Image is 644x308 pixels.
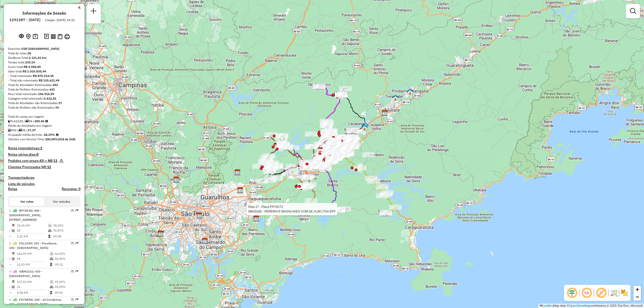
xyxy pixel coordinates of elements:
i: Tempo total em rota [50,291,52,294]
i: Total de Atividades [8,129,11,132]
img: Caçapava [362,122,368,129]
span: RFY5F38 [19,209,32,212]
td: / [9,228,12,233]
i: Cubagem total roteirizado [8,120,11,123]
i: % de utilização da cubagem [48,229,52,232]
strong: 100,00% [45,137,58,141]
td: 09:08 [53,234,78,239]
div: Atividade não roteirizada - BAR DO ANISIO SJCAMP [329,139,341,144]
span: | 103 - Paraibuna, 106 - [GEOGRAPHIC_DATA] [9,241,57,250]
img: CDD Embu [157,230,164,237]
h4: Informações da Sessão [22,11,66,16]
i: Distância Total [12,280,15,283]
i: Total de Atividades [12,229,15,232]
button: Visualizar Romaneio [57,33,63,40]
div: Atividade não roteirizada - Comercial De Produtos Alimenticios Julio [362,152,374,157]
i: Meta Caixas/viagem: 185,20 Diferença: 15,26 [45,120,48,123]
strong: 28 [27,51,31,55]
a: Nova sessão e pesquisa [89,6,99,17]
div: Valor total: [8,69,80,74]
span: − [636,294,639,300]
button: Painel de Sugestão [32,33,39,40]
div: Atividade não roteirizada - GIULIA DIANE BUENO MENDES [343,139,356,144]
span: | 420 - [GEOGRAPHIC_DATA] [9,270,42,278]
span: Ocultar NR [581,287,593,299]
div: Custo total: [8,65,80,69]
div: Total de Atividades não Roteirizadas: [8,101,80,105]
img: CDD São José dos Campos [319,151,325,157]
span: Clientes com Service Time: [8,137,45,141]
i: Tempo total em rota [48,235,51,238]
strong: 2.121,81 km [29,56,47,60]
em: Opções [71,270,74,273]
strong: CDD [GEOGRAPHIC_DATA] [21,47,59,51]
a: Rotas [8,187,17,191]
span: Ocultar deslocamento [566,287,578,299]
a: OpenStreetMap [569,304,590,307]
img: CDD Guarulhos [237,187,244,193]
div: Atividade não roteirizada - COMERCIAL DE ALIMENT [301,184,314,189]
div: Atividade não roteirizada - MARCIA BENEDITA BURGARELLI DINIZ [334,144,346,149]
img: CDD Norte [173,176,180,183]
strong: R$ 135.621,49 [39,78,59,82]
button: Visualizar relatório de Roteirização [50,33,57,40]
span: 4 - [9,298,62,306]
span: | 400 - [GEOGRAPHIC_DATA], [STREET_ADDRESS] [9,209,41,222]
div: Atividade não roteirizada - VALDINEI DE JESUS [321,133,334,138]
button: Ver veículos [44,197,79,206]
span: FGL3J04 [19,241,32,245]
span: 3 - [9,270,42,278]
img: Exibir/Ocultar setores [620,289,628,297]
div: Atividade não roteirizada - EMERSON GOMES DA COSTA 3748692 [328,139,341,144]
i: % de utilização do peso [50,280,54,283]
em: Opções [71,298,74,301]
a: Zoom in [633,286,641,293]
strong: R$ 1.010.835,94 [23,69,46,73]
em: Opções [71,209,74,212]
i: Distância Total [12,224,15,227]
button: Centralizar mapa no depósito ou ponto de apoio [25,33,32,40]
div: Atividade não roteirizada - DANIELE CORREIA DE SOUZA ME [321,134,333,139]
div: Atividade não roteirizada - 54.986.764 RAIMUNDO NONATO COSTA SOUSA [344,135,357,140]
td: 09:12 [55,262,78,267]
td: 66,42% [55,251,78,256]
div: Média de Atividades por viagem: [8,123,80,128]
div: Atividade não roteirizada - MERCADINHO SAO FRANCISCO III LTDA [333,144,345,149]
h4: Clientes Priorizados NR: [8,165,80,169]
div: Total de Pedidos não Roteirizados: [8,105,80,110]
td: 21 [17,284,50,289]
td: 161,43 KM [17,251,50,256]
span: Ocupação média da frota: [8,133,43,137]
em: Há pedidos NR próximo a expirar [59,159,63,165]
strong: (518 de 518) [58,137,75,141]
a: Leaflet [540,304,552,307]
i: Tempo total em rota [50,263,52,266]
div: Atividade não roteirizada - TMLS BOTEQUIM LTDA [326,141,338,146]
strong: 5.612,81 [44,97,56,100]
div: Atividade não roteirizada - S O S BREJA BEBIDAS LTDA [335,135,348,140]
span: Exibir rótulo [595,287,607,299]
div: Distância Total: [8,56,80,60]
td: 47,25% [55,279,78,284]
td: 14 [17,256,50,261]
span: GBM3J31 [19,270,33,273]
div: Criação: [DATE] 19:21 [43,18,77,22]
img: Pindamonhangaba [407,88,413,95]
div: Atividade não roteirizada - MERCADINHO LUIGI LTD [323,146,336,151]
td: / [9,256,12,261]
i: Total de Atividades [12,285,15,288]
i: Distância Total [12,252,15,255]
img: CDD Mooca (Desativado) [196,212,203,219]
strong: -> NR 11 [44,158,57,163]
img: Tremembe [392,94,399,101]
i: Total de Atividades [12,257,15,260]
strong: 3 [40,146,42,150]
div: Atividade não roteirizada - 46.086.814 MARCIO DOS SANTOS SILVA [325,150,338,155]
div: 492 / 28 = [8,128,80,133]
a: Exibir filtros [628,6,638,16]
h4: Pedidos com prazo: [8,159,57,163]
td: 56,46% [55,256,78,261]
td: 09:02 [55,290,78,295]
div: Atividade não roteirizada - ARMAZEM JACAREI COM DE BEBIDAS E CONEXOS [309,161,321,166]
